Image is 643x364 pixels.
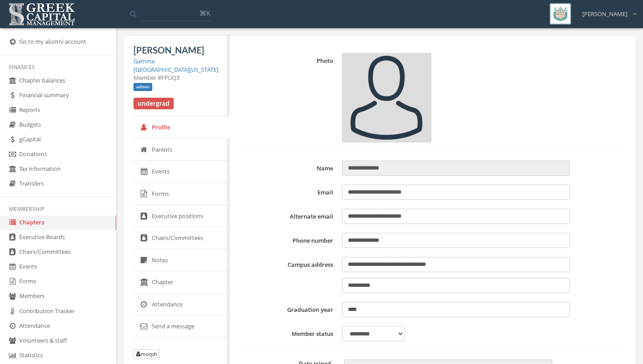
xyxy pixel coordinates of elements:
div: Member # [134,74,218,82]
div: [PERSON_NAME] [576,3,636,18]
a: Events [134,161,229,183]
a: Profile [134,116,229,139]
span: [PERSON_NAME] [582,10,627,18]
a: Executive positions [134,205,229,227]
button: morph [134,349,160,359]
label: Name [242,161,338,176]
span: ⌘K [200,8,210,17]
a: Chairs/Committees [134,227,229,249]
a: Forms [134,183,229,205]
a: Gamma [134,57,154,65]
span: [PERSON_NAME] [134,45,204,55]
label: Graduation year [242,302,338,317]
span: admin [134,83,152,91]
label: Photo [242,53,338,142]
label: Alternate email [242,209,338,224]
label: Member status [242,326,338,341]
a: Notes [134,249,229,272]
label: Email [242,185,338,200]
span: undergrad [134,98,174,109]
label: Phone number [242,233,338,248]
a: Parents [134,139,229,161]
a: Chapter [134,271,229,294]
a: Send a message [134,315,229,338]
a: [GEOGRAPHIC_DATA][US_STATE] [134,66,218,74]
a: Attendance [134,294,229,316]
label: Campus address [242,257,338,293]
span: FPUQ3 [161,74,180,82]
